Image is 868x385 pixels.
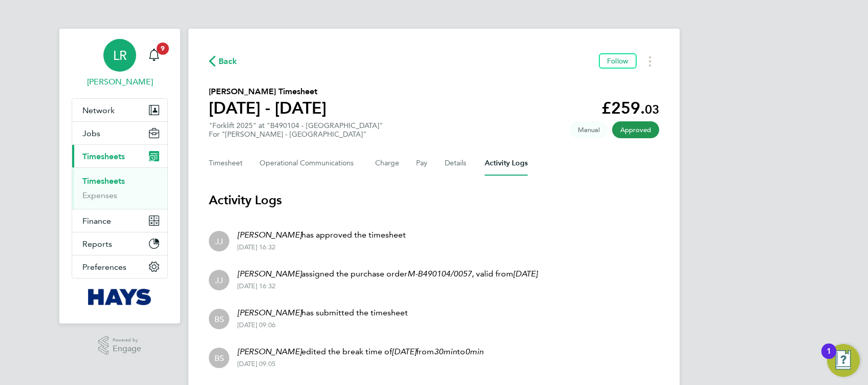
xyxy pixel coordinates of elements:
[209,270,229,290] div: John Jenkins
[407,269,472,279] em: M-B490104/0057
[237,360,484,368] div: [DATE] 09:05
[209,151,243,176] button: Timesheet
[157,42,169,55] span: 9
[72,289,168,305] a: Go to home page
[485,151,528,176] button: Activity Logs
[612,121,659,138] span: This timesheet has been approved.
[237,268,537,280] p: assigned the purchase order , valid from
[641,53,659,69] button: Timesheets Menu
[209,192,659,208] h3: Activity Logs
[570,121,608,138] span: This timesheet was manually created.
[237,346,484,358] p: edited the break time of from to
[237,308,301,317] em: [PERSON_NAME]
[219,55,237,68] span: Back
[209,121,383,139] div: "Forklift 2025" at "B490104 - [GEOGRAPHIC_DATA]"
[827,351,831,365] div: 1
[209,98,327,118] h1: [DATE] - [DATE]
[82,152,125,161] span: Timesheets
[259,151,359,176] button: Operational Communications
[607,56,628,66] span: Follow
[445,151,468,176] button: Details
[82,190,117,200] a: Expenses
[98,336,142,355] a: Powered byEngage
[215,274,223,286] span: JJ
[82,105,115,115] span: Network
[113,336,141,345] span: Powered by
[72,209,167,232] button: Finance
[827,344,860,377] button: Open Resource Center, 1 new notification
[209,348,229,368] div: Billy Smith
[72,145,167,167] button: Timesheets
[72,232,167,255] button: Reports
[82,262,126,272] span: Preferences
[237,230,301,240] em: [PERSON_NAME]
[72,122,167,144] button: Jobs
[237,321,408,329] div: [DATE] 09:06
[599,53,637,69] button: Follow
[237,282,537,290] div: [DATE] 16:32
[416,151,428,176] button: Pay
[88,289,152,305] img: hays-logo-retina.png
[82,176,125,186] a: Timesheets
[72,39,168,88] a: LR[PERSON_NAME]
[434,347,457,356] em: 30min
[237,229,406,241] p: has approved the timesheet
[82,129,100,138] span: Jobs
[214,352,224,363] span: BS
[72,76,168,88] span: Lewis Railton
[237,347,301,356] em: [PERSON_NAME]
[215,236,223,247] span: JJ
[392,347,416,356] em: [DATE]
[237,269,301,279] em: [PERSON_NAME]
[72,255,167,278] button: Preferences
[59,29,180,324] nav: Main navigation
[113,49,127,62] span: LR
[209,55,237,68] button: Back
[237,243,406,251] div: [DATE] 16:32
[144,39,164,72] a: 9
[209,231,229,251] div: John Jenkins
[209,85,327,98] h2: [PERSON_NAME] Timesheet
[82,216,111,226] span: Finance
[513,269,537,279] em: [DATE]
[645,102,659,117] span: 03
[465,347,484,356] em: 0min
[375,151,400,176] button: Charge
[601,98,659,118] app-decimal: £259.
[72,167,167,209] div: Timesheets
[113,345,141,353] span: Engage
[72,99,167,121] button: Network
[209,309,229,329] div: Billy Smith
[214,313,224,325] span: BS
[209,130,383,139] div: For "[PERSON_NAME] - [GEOGRAPHIC_DATA]"
[82,239,112,249] span: Reports
[237,307,408,319] p: has submitted the timesheet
